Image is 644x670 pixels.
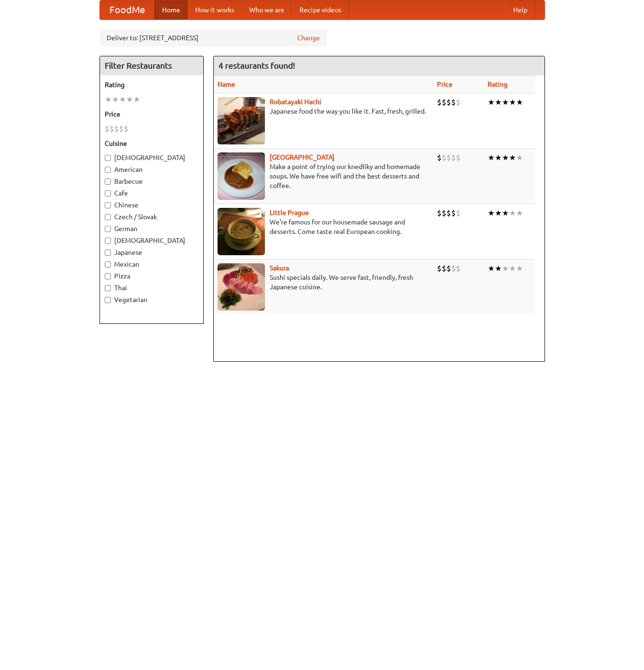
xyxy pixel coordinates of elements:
[456,208,461,218] li: $
[270,153,335,161] a: [GEOGRAPHIC_DATA]
[109,124,114,134] li: $
[442,152,446,163] li: $
[105,226,111,232] input: German
[516,97,523,107] li: ★
[451,208,456,218] li: $
[495,208,502,218] li: ★
[451,152,456,163] li: $
[105,179,111,185] input: Barbecue
[502,152,509,163] li: ★
[100,29,327,46] div: Deliver to: [STREET_ADDRESS]
[456,97,461,107] li: $
[218,162,430,190] p: Make a point of trying our knedlíky and homemade soups. We have free wifi and the best desserts a...
[495,152,502,163] li: ★
[270,209,309,216] a: Little Prague
[105,271,199,281] label: Pizza
[488,208,495,218] li: ★
[105,167,111,173] input: American
[488,97,495,107] li: ★
[502,263,509,274] li: ★
[105,297,111,303] input: Vegetarian
[509,152,516,163] li: ★
[516,208,523,218] li: ★
[105,165,199,174] label: American
[516,263,523,274] li: ★
[502,208,509,218] li: ★
[105,224,199,233] label: German
[100,0,154,19] a: FoodMe
[105,190,111,197] input: Cafe
[105,124,109,134] li: $
[456,152,461,163] li: $
[133,94,140,105] li: ★
[297,33,320,43] a: Change
[105,94,112,105] li: ★
[218,61,295,70] ng-pluralize: 4 restaurants found!
[119,124,124,134] li: $
[442,97,446,107] li: $
[506,0,535,19] a: Help
[488,152,495,163] li: ★
[488,80,508,88] a: Rating
[292,0,349,19] a: Recipe videos
[124,124,128,134] li: $
[218,80,235,88] a: Name
[105,139,199,148] h5: Cuisine
[437,80,453,88] a: Price
[105,202,111,208] input: Chinese
[446,263,451,274] li: $
[126,94,133,105] li: ★
[114,124,119,134] li: $
[509,97,516,107] li: ★
[437,263,442,274] li: $
[442,263,446,274] li: $
[218,152,265,200] img: czechpoint.jpg
[105,238,111,244] input: [DEMOGRAPHIC_DATA]
[270,264,289,272] a: Sakura
[105,236,199,245] label: [DEMOGRAPHIC_DATA]
[154,0,188,19] a: Home
[105,177,199,186] label: Barbecue
[105,212,199,222] label: Czech / Slovak
[105,214,111,220] input: Czech / Slovak
[451,263,456,274] li: $
[112,94,119,105] li: ★
[488,263,495,274] li: ★
[105,200,199,210] label: Chinese
[495,263,502,274] li: ★
[509,208,516,218] li: ★
[105,250,111,256] input: Japanese
[218,273,430,292] p: Sushi specials daily. We serve fast, friendly, fresh Japanese cuisine.
[218,217,430,236] p: We're famous for our housemade sausage and desserts. Come taste real European cooking.
[105,153,199,162] label: [DEMOGRAPHIC_DATA]
[456,263,461,274] li: $
[446,97,451,107] li: $
[100,56,203,75] h4: Filter Restaurants
[442,208,446,218] li: $
[105,283,199,293] label: Thai
[437,208,442,218] li: $
[105,155,111,161] input: [DEMOGRAPHIC_DATA]
[105,261,111,268] input: Mexican
[105,248,199,257] label: Japanese
[446,208,451,218] li: $
[105,109,199,119] h5: Price
[119,94,126,105] li: ★
[446,152,451,163] li: $
[105,273,111,279] input: Pizza
[218,263,265,311] img: sakura.jpg
[270,98,321,106] a: Robatayaki Hachi
[105,285,111,291] input: Thai
[105,188,199,198] label: Cafe
[451,97,456,107] li: $
[502,97,509,107] li: ★
[218,97,265,144] img: robatayaki.jpg
[509,263,516,274] li: ★
[218,208,265,255] img: littleprague.jpg
[242,0,292,19] a: Who we are
[437,97,442,107] li: $
[437,152,442,163] li: $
